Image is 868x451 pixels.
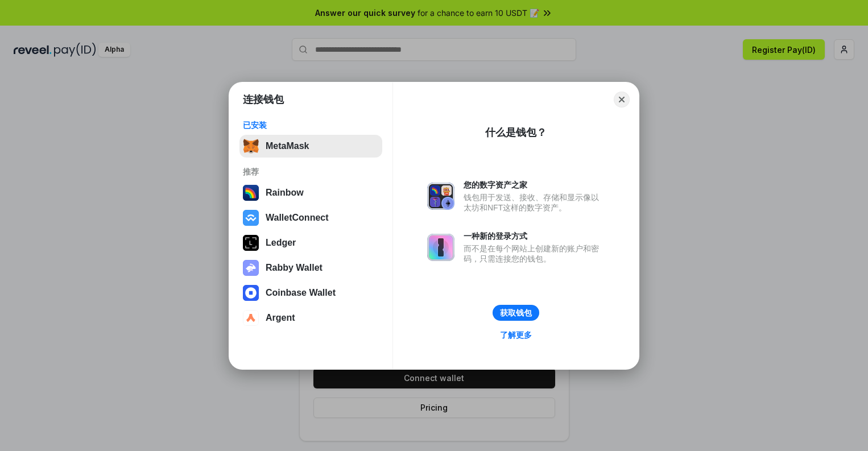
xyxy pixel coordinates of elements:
button: WalletConnect [239,206,382,229]
img: svg+xml,%3Csvg%20width%3D%2228%22%20height%3D%2228%22%20viewBox%3D%220%200%2028%2028%22%20fill%3D... [243,210,259,226]
div: Rabby Wallet [266,263,323,273]
h1: 连接钱包 [243,93,284,106]
img: svg+xml,%3Csvg%20width%3D%22120%22%20height%3D%22120%22%20viewBox%3D%220%200%20120%20120%22%20fil... [243,185,259,201]
div: MetaMask [266,141,309,151]
img: svg+xml,%3Csvg%20width%3D%2228%22%20height%3D%2228%22%20viewBox%3D%220%200%2028%2028%22%20fill%3D... [243,310,259,326]
button: Close [614,92,630,107]
div: Coinbase Wallet [266,288,336,298]
div: 获取钱包 [500,308,532,318]
div: 推荐 [243,167,379,177]
div: Rainbow [266,188,304,198]
img: svg+xml,%3Csvg%20width%3D%2228%22%20height%3D%2228%22%20viewBox%3D%220%200%2028%2028%22%20fill%3D... [243,285,259,301]
button: Rabby Wallet [239,256,382,279]
div: 什么是钱包？ [485,126,547,139]
a: 了解更多 [493,328,539,342]
img: svg+xml,%3Csvg%20xmlns%3D%22http%3A%2F%2Fwww.w3.org%2F2000%2Fsvg%22%20fill%3D%22none%22%20viewBox... [427,183,454,210]
button: Rainbow [239,181,382,204]
div: Argent [266,313,295,323]
div: 了解更多 [500,330,532,340]
div: 已安装 [243,120,379,130]
button: MetaMask [239,135,382,158]
img: svg+xml,%3Csvg%20xmlns%3D%22http%3A%2F%2Fwww.w3.org%2F2000%2Fsvg%22%20width%3D%2228%22%20height%3... [243,235,259,251]
button: Coinbase Wallet [239,282,382,304]
div: Ledger [266,238,296,248]
button: 获取钱包 [493,305,539,321]
button: Ledger [239,231,382,254]
div: 而不是在每个网站上创建新的账户和密码，只需连接您的钱包。 [464,243,605,264]
div: 钱包用于发送、接收、存储和显示像以太坊和NFT这样的数字资产。 [464,192,605,213]
div: 您的数字资产之家 [464,180,605,190]
div: 一种新的登录方式 [464,231,605,241]
img: svg+xml,%3Csvg%20xmlns%3D%22http%3A%2F%2Fwww.w3.org%2F2000%2Fsvg%22%20fill%3D%22none%22%20viewBox... [243,260,259,276]
img: svg+xml,%3Csvg%20xmlns%3D%22http%3A%2F%2Fwww.w3.org%2F2000%2Fsvg%22%20fill%3D%22none%22%20viewBox... [427,234,454,261]
div: WalletConnect [266,213,329,223]
button: Argent [239,307,382,329]
img: svg+xml,%3Csvg%20fill%3D%22none%22%20height%3D%2233%22%20viewBox%3D%220%200%2035%2033%22%20width%... [243,138,259,154]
